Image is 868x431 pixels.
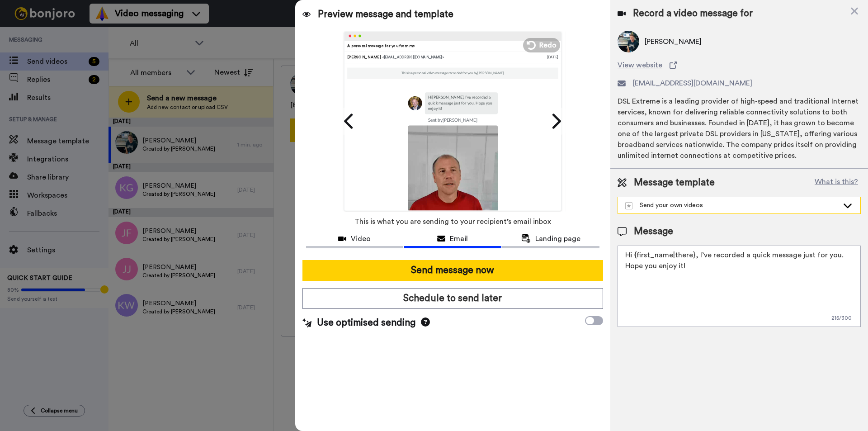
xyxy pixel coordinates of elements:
button: Send message now [302,260,603,281]
div: [DATE] [547,54,558,60]
span: Email [450,233,468,244]
span: Video [351,233,371,244]
span: [EMAIL_ADDRESS][DOMAIN_NAME] [633,78,752,89]
p: Hi [PERSON_NAME] , I’ve recorded a quick message just for you. Hope you enjoy it! [428,95,494,111]
textarea: Hi {first_name|there}, I’ve recorded a quick message just for you. Hope you enjoy it! [618,246,861,327]
a: View website [618,60,861,71]
button: Schedule to send later [302,288,603,309]
span: This is what you are sending to your recipient’s email inbox [354,212,551,232]
div: DSL Extreme is a leading provider of high-speed and traditional Internet services, known for deli... [618,96,861,161]
div: [PERSON_NAME] [347,54,547,60]
p: This is a personal video message recorded for you by [PERSON_NAME] [401,71,504,76]
img: d8abfa2c-9b22-46bb-b0eb-e6997ea9739a-1704664604.jpg [408,96,422,110]
div: Send your own videos [625,201,839,210]
span: Message template [634,176,715,189]
td: Sent by [PERSON_NAME] [408,114,497,125]
img: demo-template.svg [625,202,632,209]
img: 9k= [408,125,497,215]
span: Use optimised sending [317,316,415,330]
span: View website [618,60,662,71]
button: What is this? [812,176,861,189]
span: Message [634,225,673,238]
span: Landing page [535,233,580,244]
